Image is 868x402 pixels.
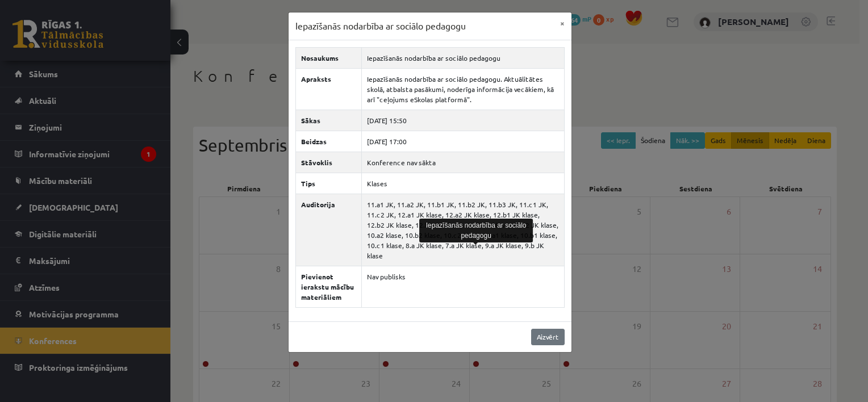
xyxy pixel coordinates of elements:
[361,68,564,110] td: Iepazīšanās nodarbība ar sociālo pedagogu. Aktuālitātes skolā, atbalsta pasākumi, noderīga inform...
[531,329,565,345] a: Aizvērt
[361,173,564,194] td: Klases
[295,266,361,307] th: Pievienot ierakstu mācību materiāliem
[295,47,361,68] th: Nosaukums
[295,110,361,131] th: Sākas
[361,266,564,307] td: Nav publisks
[295,19,466,33] h3: Iepazīšanās nodarbība ar sociālo pedagogu
[295,131,361,152] th: Beidzas
[361,47,564,68] td: Iepazīšanās nodarbība ar sociālo pedagogu
[295,194,361,266] th: Auditorija
[295,173,361,194] th: Tips
[295,68,361,110] th: Apraksts
[419,219,533,242] div: Iepazīšanās nodarbība ar sociālo pedagogu
[361,152,564,173] td: Konference nav sākta
[295,152,361,173] th: Stāvoklis
[553,12,571,34] button: ×
[361,194,564,266] td: 11.a1 JK, 11.a2 JK, 11.b1 JK, 11.b2 JK, 11.b3 JK, 11.c1 JK, 11.c2 JK, 12.a1 JK klase, 12.a2 JK kl...
[361,131,564,152] td: [DATE] 17:00
[361,110,564,131] td: [DATE] 15:50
